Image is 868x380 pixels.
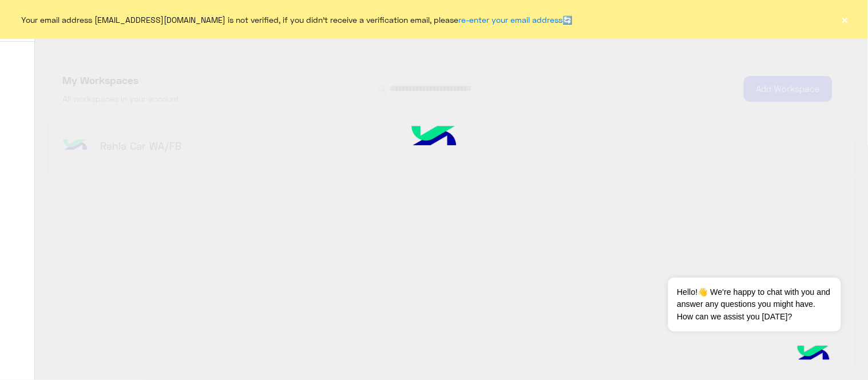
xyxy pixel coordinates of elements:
img: hulul-logo.png [388,107,479,169]
img: hulul-logo.png [794,334,834,374]
span: Your email address [EMAIL_ADDRESS][DOMAIN_NAME] is not verified, if you didn't receive a verifica... [22,14,573,26]
button: × [839,14,851,25]
a: re-enter your email address [459,15,563,25]
span: Hello!👋 We're happy to chat with you and answer any questions you might have. How can we assist y... [668,278,841,331]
